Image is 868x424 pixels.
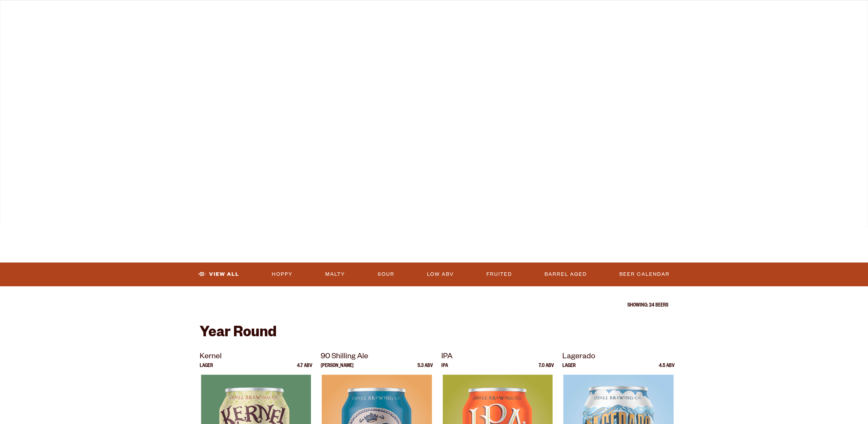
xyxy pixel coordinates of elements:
p: 5.3 ABV [418,364,433,375]
a: View All [195,266,242,282]
span: Impact [558,9,584,14]
p: Lager [562,364,576,375]
a: Beer [189,5,215,20]
p: Lagerado [562,351,675,364]
a: Beer Calendar [617,266,673,282]
p: 4.5 ABV [659,364,675,375]
a: Impact [554,5,589,20]
a: Odell Home [429,5,455,20]
p: IPA [441,351,554,364]
span: Taprooms [247,9,285,14]
p: [PERSON_NAME] [321,364,354,375]
a: Our Story [477,5,526,20]
a: Barrel Aged [542,266,590,282]
span: Our Story [482,9,522,14]
a: Gear [318,5,346,20]
p: Showing: 24 Beers [200,303,668,309]
a: Malty [322,266,348,282]
a: Sour [375,266,397,282]
a: Fruited [484,266,515,282]
p: 4.7 ABV [297,364,312,375]
a: Winery [373,5,410,20]
p: Kernel [200,351,312,364]
a: Hoppy [269,266,296,282]
h2: Year Round [200,325,668,342]
p: Lager [200,364,213,375]
span: Beer Finder [621,9,665,14]
span: Winery [378,9,406,14]
span: Beer [193,9,211,14]
p: 90 Shilling Ale [321,351,433,364]
p: IPA [441,364,448,375]
a: Taprooms [242,5,290,20]
a: Beer Finder [616,5,669,20]
a: Low ABV [424,266,457,282]
span: Gear [322,9,341,14]
p: 7.0 ABV [539,364,554,375]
